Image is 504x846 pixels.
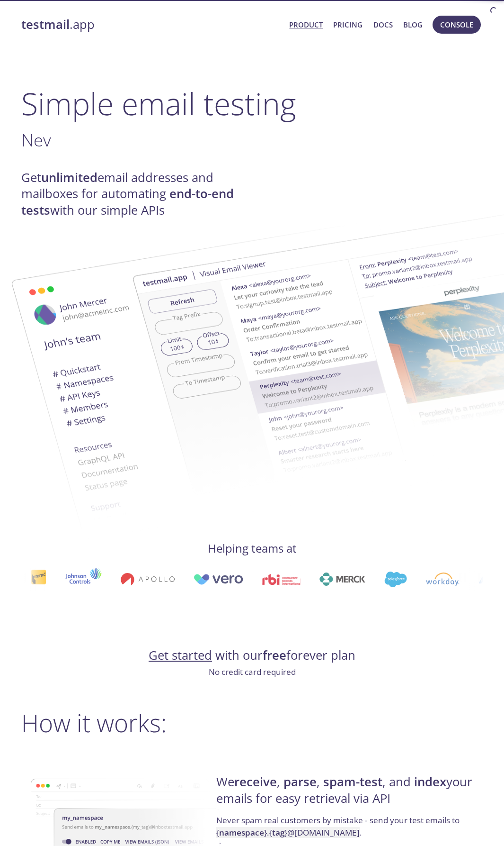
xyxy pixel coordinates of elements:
[323,773,382,790] strong: spam-test
[30,569,45,590] img: interac
[21,16,70,33] strong: testmail
[433,16,481,34] button: Console
[289,18,323,31] a: Product
[21,170,252,218] h4: Get email addresses and mailboxes for automating with our simple APIs
[216,827,360,838] code: { } . { } @[DOMAIN_NAME]
[263,647,286,664] strong: free
[21,541,483,556] h4: Helping teams at
[21,17,282,33] a: testmail.app
[373,18,393,31] a: Docs
[64,568,101,591] img: johnsoncontrols
[234,773,277,790] strong: receive
[216,774,480,814] h4: We , , , and your emails for easy retrieval via API
[262,574,300,585] img: rbi
[219,827,264,838] strong: namespace
[318,573,364,586] img: merck
[21,647,483,664] h4: with our forever plan
[21,85,483,122] h1: Simple email testing
[414,773,446,790] strong: index
[149,647,212,664] a: Get started
[41,169,97,186] strong: unlimited
[120,573,174,586] img: apollo
[383,572,406,587] img: salesforce
[425,573,459,586] img: workday
[283,773,317,790] strong: parse
[216,814,480,846] p: Never spam real customers by mistake - send your test emails to .
[272,827,284,838] strong: tag
[21,709,483,737] h2: How it works:
[193,574,243,585] img: vero
[333,18,363,31] a: Pricing
[440,18,473,31] span: Console
[403,18,423,31] a: Blog
[21,128,51,152] span: Nev
[21,185,234,218] strong: end-to-end tests
[21,666,483,678] p: No credit card required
